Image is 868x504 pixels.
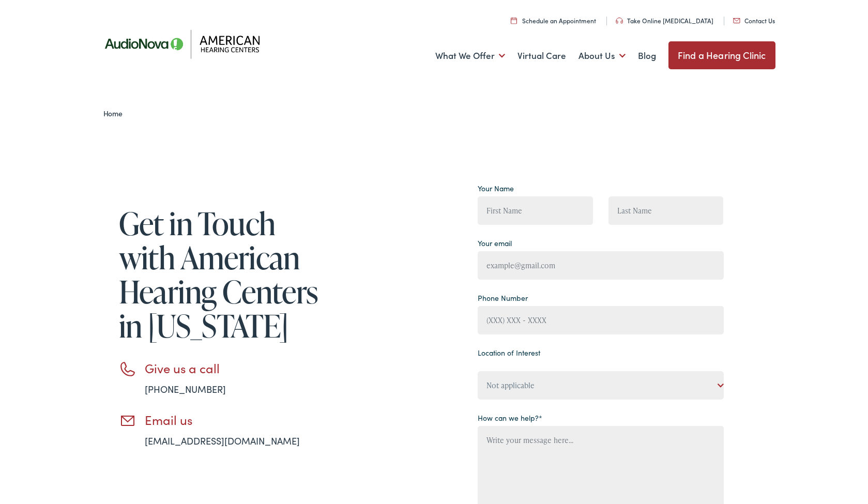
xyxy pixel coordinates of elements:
img: utility icon [733,18,740,23]
a: [EMAIL_ADDRESS][DOMAIN_NAME] [145,434,300,447]
img: utility icon [511,17,517,24]
a: What We Offer [435,37,505,75]
input: Last Name [608,196,724,225]
label: Your Name [478,183,514,194]
input: example@gmail.com [478,251,724,280]
a: Take Online [MEDICAL_DATA] [616,16,713,25]
h3: Give us a call [145,361,331,376]
label: Location of Interest [478,347,540,358]
input: (XXX) XXX - XXXX [478,306,724,334]
img: utility icon [616,18,623,24]
label: How can we help? [478,413,542,423]
a: Virtual Care [517,37,566,75]
label: Phone Number [478,293,528,303]
input: First Name [478,196,593,225]
a: [PHONE_NUMBER] [145,383,226,395]
a: Blog [638,37,656,75]
label: Your email [478,238,512,249]
a: Contact Us [733,16,775,25]
h1: Get in Touch with American Hearing Centers in [US_STATE] [119,206,331,343]
a: About Us [578,37,626,75]
a: Schedule an Appointment [511,16,596,25]
a: Home [103,108,128,118]
h3: Email us [145,413,331,427]
a: Find a Hearing Clinic [668,41,775,69]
